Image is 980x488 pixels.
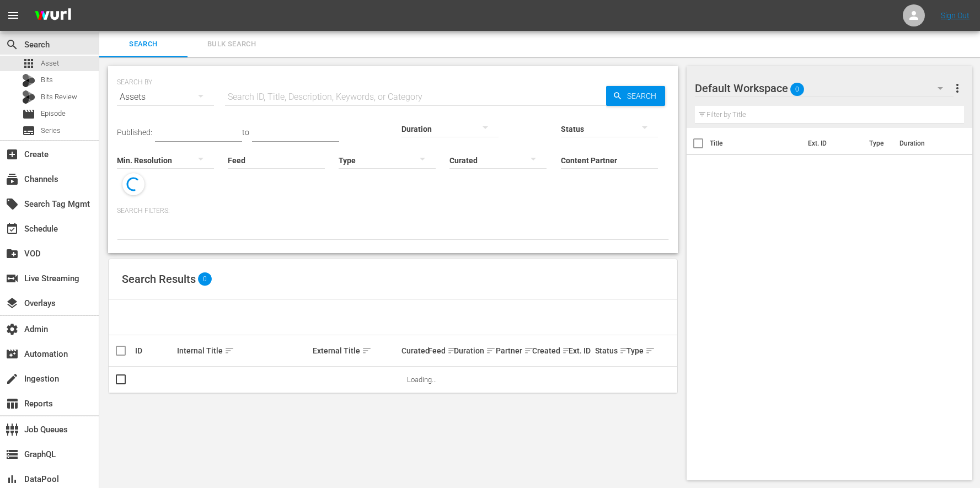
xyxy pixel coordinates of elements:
span: sort [224,346,234,356]
span: Search Results [122,272,196,286]
span: GraphQL [6,448,19,461]
div: Feed [428,344,451,357]
p: Search Filters: [117,206,669,216]
span: Bits [41,74,53,85]
span: Reports [6,397,19,410]
div: Partner [496,344,529,357]
span: sort [486,346,496,356]
div: Type [626,344,644,357]
span: sort [362,346,372,356]
div: Bits Review [22,90,35,104]
span: Overlays [6,297,19,310]
span: sort [562,346,572,356]
span: Admin [6,323,19,336]
span: sort [447,346,457,356]
span: Search [106,38,181,51]
span: sort [524,346,534,356]
span: Series [22,124,35,137]
span: 0 [198,272,212,286]
span: Schedule [6,222,19,235]
a: Sign Out [941,11,970,20]
div: Status [595,344,623,357]
span: sort [619,346,629,356]
span: Published: [117,128,152,137]
span: Search [623,86,665,106]
span: Episode [22,108,35,121]
span: Series [41,125,61,136]
th: Duration [893,128,959,159]
span: Search [6,38,19,51]
span: menu [7,9,20,22]
span: Job Queues [6,423,19,436]
span: Asset [22,57,35,70]
div: Curated [401,346,424,355]
button: more_vert [951,75,964,101]
th: Type [863,128,893,159]
div: Bits [22,74,35,87]
span: Create [6,148,19,161]
span: VOD [6,247,19,260]
div: Duration [454,344,492,357]
span: to [242,128,249,137]
div: Ext. ID [569,346,591,355]
span: Loading... [407,376,437,384]
div: Assets [117,82,214,112]
span: 0 [790,78,804,101]
span: Bits Review [41,92,77,103]
span: Bulk Search [194,38,269,51]
th: Ext. ID [801,128,863,159]
span: Ingestion [6,372,19,385]
div: Created [532,344,565,357]
span: DataPool [6,473,19,486]
span: Automation [6,347,19,361]
span: Live Streaming [6,272,19,285]
div: External Title [313,344,398,357]
span: Asset [41,58,59,69]
span: Search Tag Mgmt [6,197,19,211]
span: more_vert [951,82,964,95]
div: Default Workspace [695,73,954,104]
span: Episode [41,108,66,119]
div: Internal Title [177,344,309,357]
button: Search [606,86,665,106]
th: Title [710,128,802,159]
div: ID [135,346,174,355]
span: Channels [6,173,19,186]
img: ans4CAIJ8jUAAAAAAAAAAAAAAAAAAAAAAAAgQb4GAAAAAAAAAAAAAAAAAAAAAAAAJMjXAAAAAAAAAAAAAAAAAAAAAAAAgAT5G... [26,3,79,29]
